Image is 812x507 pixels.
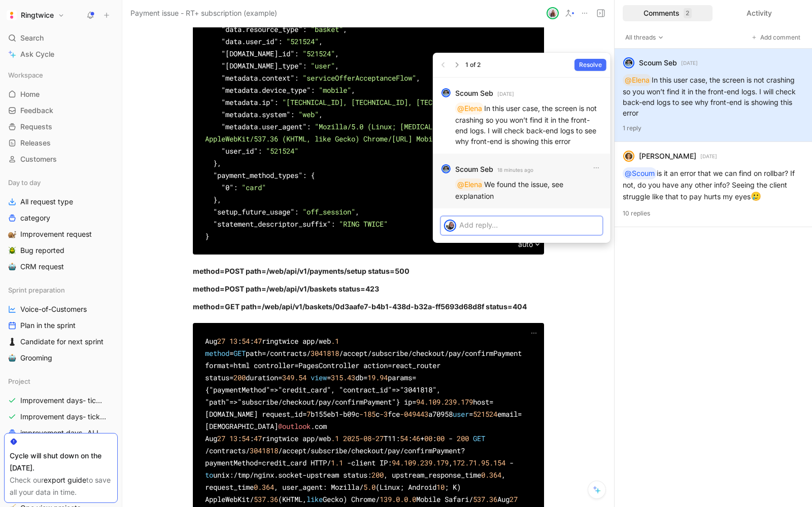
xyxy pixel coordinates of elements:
[455,87,493,99] strong: Scoum Seb
[579,60,602,70] span: Resolve
[497,165,533,174] small: 18 minutes ago
[457,178,482,191] div: @Elena
[465,60,481,70] div: 1 of 2
[443,89,450,96] img: avatar
[574,59,606,71] button: Resolve
[455,163,493,175] strong: Scoum Seb
[457,102,482,115] div: @Elena
[497,89,514,98] small: [DATE]
[455,178,602,201] p: We found the issue, see explanation
[443,165,450,172] img: avatar
[455,102,602,147] p: In this user case, the screen is not crashing so you won’t find it in the front-end logs. I will ...
[445,221,455,231] img: avatar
